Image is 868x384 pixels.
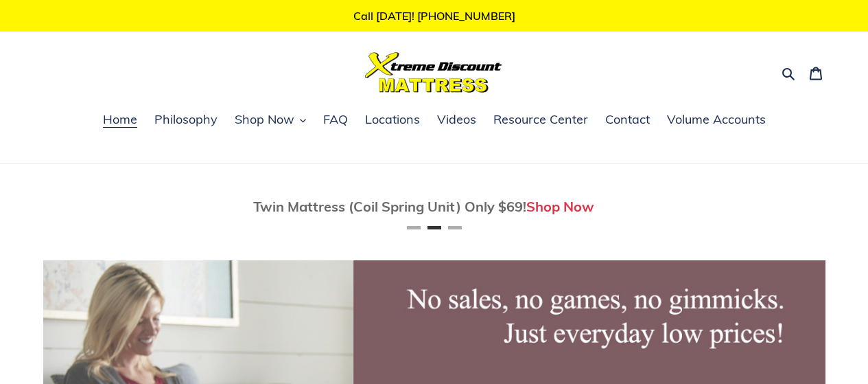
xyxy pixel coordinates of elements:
[228,110,313,131] button: Shop Now
[358,110,427,131] a: Locations
[526,198,594,215] a: Shop Now
[365,52,502,93] img: Xtreme Discount Mattress
[365,111,420,128] span: Locations
[235,111,294,128] span: Shop Now
[430,110,483,131] a: Videos
[103,111,137,128] span: Home
[486,110,595,131] a: Resource Center
[448,226,462,229] button: Page 3
[605,111,650,128] span: Contact
[407,226,421,229] button: Page 1
[598,110,657,131] a: Contact
[316,110,355,131] a: FAQ
[148,110,224,131] a: Philosophy
[427,226,441,229] button: Page 2
[96,110,144,131] a: Home
[253,198,526,215] span: Twin Mattress (Coil Spring Unit) Only $69!
[323,111,348,128] span: FAQ
[493,111,588,128] span: Resource Center
[437,111,476,128] span: Videos
[660,110,773,131] a: Volume Accounts
[154,111,218,128] span: Philosophy
[667,111,766,128] span: Volume Accounts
